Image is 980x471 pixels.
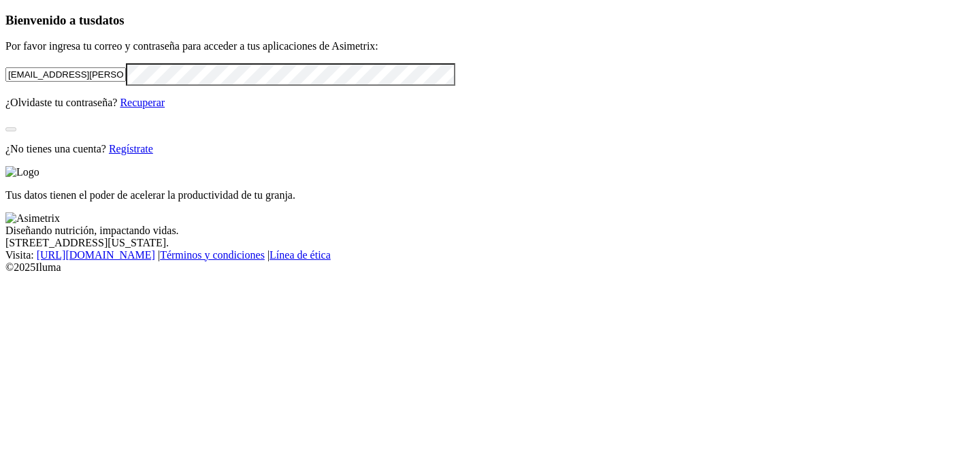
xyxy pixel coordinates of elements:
[5,166,39,178] img: Logo
[5,237,975,249] div: [STREET_ADDRESS][US_STATE].
[5,249,975,261] div: Visita : | |
[5,261,975,274] div: © 2025 Iluma
[109,143,153,155] a: Regístrate
[269,249,331,261] a: Línea de ética
[5,143,975,155] p: ¿No tienes una cuenta?
[95,13,125,27] span: datos
[5,13,975,28] h3: Bienvenido a tus
[37,249,155,261] a: [URL][DOMAIN_NAME]
[5,40,975,52] p: Por favor ingresa tu correo y contraseña para acceder a tus aplicaciones de Asimetrix:
[120,97,165,108] a: Recuperar
[5,67,126,82] input: Tu correo
[160,249,265,261] a: Términos y condiciones
[5,225,975,237] div: Diseñando nutrición, impactando vidas.
[5,212,60,225] img: Asimetrix
[5,97,975,109] p: ¿Olvidaste tu contraseña?
[5,189,975,201] p: Tus datos tienen el poder de acelerar la productividad de tu granja.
